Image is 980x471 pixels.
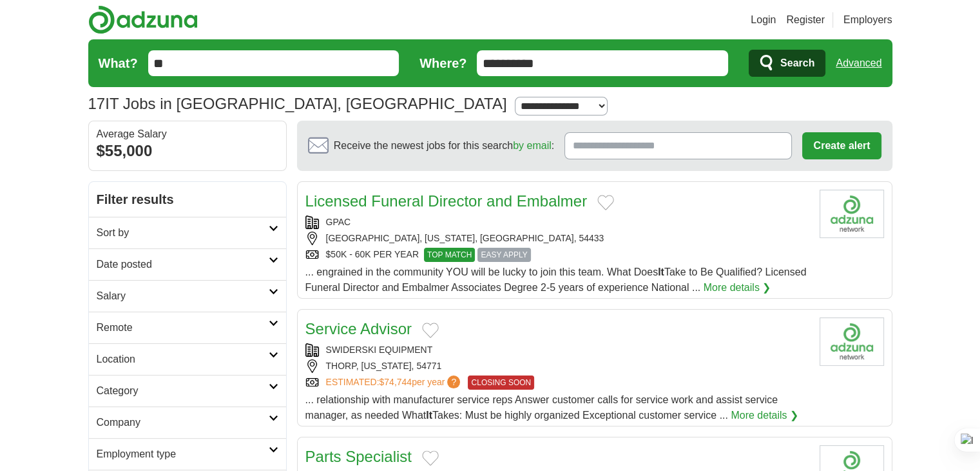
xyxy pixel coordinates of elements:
[305,359,809,373] div: THORP, [US_STATE], 54771
[513,140,552,151] a: by email
[89,312,286,343] a: Remote
[89,406,286,438] a: Company
[89,182,286,217] h2: Filter results
[97,383,269,399] h2: Category
[305,232,809,245] div: [GEOGRAPHIC_DATA], [US_STATE], [GEOGRAPHIC_DATA], 54433
[305,215,809,229] div: GPAC
[89,248,286,280] a: Date posted
[88,5,198,34] img: Adzuna logo
[305,192,588,210] a: Licensed Funeral Director and Embalmer
[424,248,475,262] span: TOP MATCH
[477,248,530,262] span: EASY APPLY
[379,377,412,387] span: $74,744
[97,257,269,272] h2: Date posted
[97,446,269,462] h2: Employment type
[89,217,286,248] a: Sort by
[658,266,664,277] strong: It
[305,448,412,465] a: Parts Specialist
[97,225,269,241] h2: Sort by
[97,129,278,139] div: Average Salary
[326,376,463,390] a: ESTIMATED:$74,744per year?
[88,92,106,115] span: 17
[305,343,809,357] div: SWIDERSKI EQUIPMENT
[419,54,466,73] label: Where?
[426,410,432,421] strong: It
[334,138,554,154] span: Receive the newest jobs for this search :
[780,50,814,76] span: Search
[820,190,884,238] img: Company logo
[786,12,825,28] a: Register
[305,320,412,337] a: Service Advisor
[597,195,614,210] button: Add to favorite jobs
[305,248,809,262] div: $50K - 60K PER YEAR
[447,376,460,388] span: ?
[89,343,286,375] a: Location
[836,50,881,76] a: Advanced
[89,375,286,406] a: Category
[97,320,269,336] h2: Remote
[88,95,507,112] h1: IT Jobs in [GEOGRAPHIC_DATA], [GEOGRAPHIC_DATA]
[820,317,884,366] img: Company logo
[305,266,807,293] span: ... engrained in the community YOU will be lucky to join this team. What Does Take to Be Qualifie...
[97,288,269,304] h2: Salary
[802,132,881,159] button: Create alert
[843,12,892,28] a: Employers
[468,376,534,390] span: CLOSING SOON
[305,394,778,421] span: ... relationship with manufacturer service reps Answer customer calls for service work and assist...
[704,280,771,296] a: More details ❯
[89,438,286,470] a: Employment type
[99,54,138,73] label: What?
[97,352,269,367] h2: Location
[731,408,798,423] a: More details ❯
[89,280,286,312] a: Salary
[422,450,439,466] button: Add to favorite jobs
[97,415,269,430] h2: Company
[97,139,278,163] div: $55,000
[749,50,825,77] button: Search
[422,323,439,338] button: Add to favorite jobs
[751,12,776,28] a: Login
